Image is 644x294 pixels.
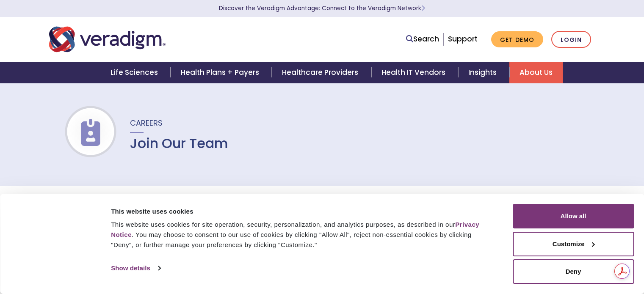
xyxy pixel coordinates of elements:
a: Show details [111,262,160,275]
h1: Join Our Team [130,135,228,151]
div: This website uses cookies [111,206,494,217]
button: Deny [513,259,634,284]
a: Get Demo [491,31,543,48]
a: Healthcare Providers [272,62,371,83]
span: Learn More [421,4,425,12]
a: Discover the Veradigm Advantage: Connect to the Veradigm NetworkLearn More [219,4,425,12]
a: Search [406,33,439,45]
div: This website uses cookies for site operation, security, personalization, and analytics purposes, ... [111,220,494,250]
a: Support [448,34,478,44]
a: Health Plans + Payers [171,62,272,83]
a: Health IT Vendors [371,62,458,83]
a: About Us [509,62,563,83]
a: Life Sciences [100,62,171,83]
a: Insights [458,62,509,83]
a: Login [551,31,591,48]
button: Customize [513,232,634,256]
button: Allow all [513,204,634,228]
span: Careers [130,118,163,128]
img: Veradigm logo [49,25,166,53]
